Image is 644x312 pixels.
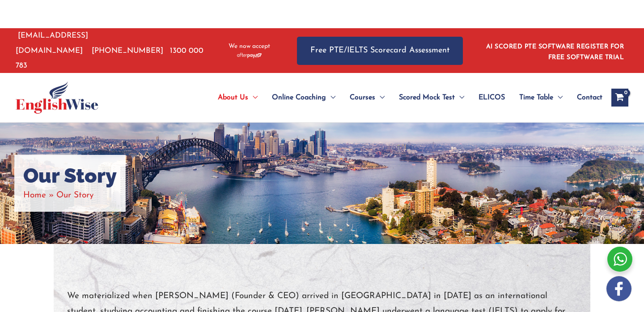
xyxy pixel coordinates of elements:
a: Free PTE/IELTS Scorecard Assessment [297,37,463,65]
a: Scored Mock TestMenu Toggle [392,82,471,113]
span: Menu Toggle [326,82,335,113]
nav: Breadcrumbs [23,188,117,203]
img: cropped-ew-logo [16,81,98,114]
span: Time Table [519,82,553,113]
span: Online Coaching [272,82,326,113]
span: ELICOS [479,82,505,113]
img: white-facebook.png [606,276,631,301]
a: Online CoachingMenu Toggle [265,82,343,113]
span: Courses [350,82,375,113]
aside: Header Widget 1 [481,36,628,65]
a: Home [23,191,46,200]
a: Contact [570,82,602,113]
a: About UsMenu Toggle [211,82,265,113]
span: Menu Toggle [553,82,563,113]
span: Menu Toggle [455,82,464,113]
h1: Our Story [23,164,117,188]
span: We now accept [229,42,270,51]
span: About Us [218,82,248,113]
span: Our Story [56,191,93,200]
a: [EMAIL_ADDRESS][DOMAIN_NAME] [16,32,88,54]
a: AI SCORED PTE SOFTWARE REGISTER FOR FREE SOFTWARE TRIAL [486,43,624,61]
a: CoursesMenu Toggle [343,82,392,113]
img: Afterpay-Logo [237,53,262,58]
a: 1300 000 783 [16,47,203,69]
a: View Shopping Cart, empty [611,89,628,107]
a: Time TableMenu Toggle [512,82,570,113]
span: Contact [577,82,602,113]
a: ELICOS [471,82,512,113]
span: Menu Toggle [375,82,385,113]
span: Menu Toggle [248,82,258,113]
nav: Site Navigation: Main Menu [196,82,602,113]
a: [PHONE_NUMBER] [92,47,163,55]
span: Scored Mock Test [399,82,455,113]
